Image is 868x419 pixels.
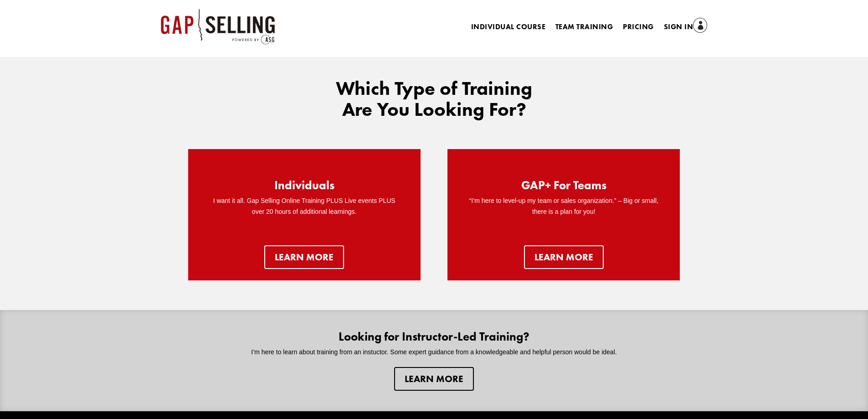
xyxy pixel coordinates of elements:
[264,245,344,269] a: Learn more
[521,179,606,196] h2: GAP+ For Teams
[664,21,708,34] a: Sign In
[555,24,613,34] a: Team Training
[471,24,545,34] a: Individual Course
[234,347,634,358] p: I’m here to learn about training from an instuctor. Some expert guidance from a knowledgeable and...
[234,331,634,347] h2: Looking for Instructor-Led Training?
[206,196,402,217] p: I want it all. Gap Selling Online Training PLUS Live events PLUS over 20 hours of additional lear...
[320,78,548,124] h2: Which Type of Training Are You Looking For?
[466,196,662,217] p: “I’m here to level-up my team or sales organization.” – Big or small, there is a plan for you!
[623,24,653,34] a: Pricing
[524,245,604,269] a: learn more
[394,367,474,391] a: Learn more
[274,179,334,196] h2: Individuals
